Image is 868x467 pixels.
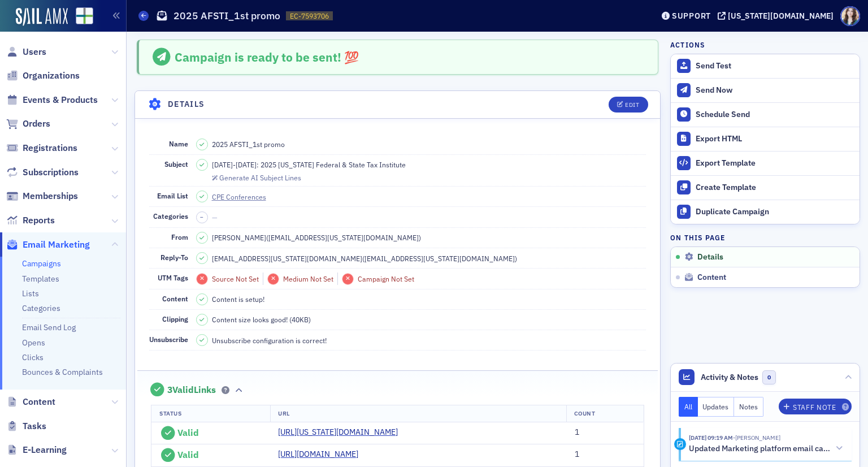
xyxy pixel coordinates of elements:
[6,420,46,433] a: Tasks
[157,191,188,200] span: Email List
[212,274,259,283] span: Source Not Set
[670,40,705,50] h4: Actions
[173,9,280,23] h1: 2025 AFSTI_1st promo
[23,444,67,456] span: E-Learning
[278,448,367,460] a: [URL][DOMAIN_NAME]
[779,399,852,414] button: Staff Note
[718,12,837,20] button: [US_STATE][DOMAIN_NAME]
[171,232,188,241] span: From
[696,207,854,217] div: Duplicate Campaign
[696,61,854,71] div: Send Test
[160,253,188,262] span: Reply-To
[671,200,860,224] button: Duplicate Campaign
[22,288,39,299] a: Lists
[6,166,79,179] a: Subscriptions
[567,422,644,444] td: 1
[696,183,854,193] div: Create Template
[696,110,854,120] div: Schedule Send
[16,8,68,26] img: SailAMX
[212,213,218,222] span: —
[22,274,59,284] a: Templates
[671,175,860,200] a: Create Template
[175,49,359,65] span: Campaign is ready to be sent! 💯
[219,175,301,181] div: Generate AI Subject Lines
[162,314,188,323] span: Clipping
[671,102,860,127] button: Schedule Send
[671,151,860,175] a: Export Template
[167,384,216,396] span: 3 Valid Links
[200,213,203,221] span: –
[158,273,188,282] span: UTM Tags
[689,434,733,442] time: 8/18/2025 09:19 AM
[23,70,80,82] span: Organizations
[609,97,648,113] button: Edit
[151,405,271,422] th: Status
[22,338,45,348] a: Opens
[728,11,834,21] div: [US_STATE][DOMAIN_NAME]
[696,134,854,144] div: Export HTML
[212,159,406,170] span: [DATE]-[DATE]: 2025 [US_STATE] Federal & State Tax Institute
[566,405,643,422] th: Count
[162,294,188,303] span: Content
[689,444,831,454] h5: Updated Marketing platform email campaign: 2025 AFSTI_1st promo
[6,396,55,408] a: Content
[625,102,639,108] div: Edit
[23,190,78,202] span: Memberships
[283,274,333,283] span: Medium Not Set
[689,443,844,455] button: Updated Marketing platform email campaign: 2025 AFSTI_1st promo
[671,127,860,151] a: Export HTML
[270,405,566,422] th: URL
[68,7,93,27] a: View Homepage
[672,11,711,21] div: Support
[212,314,311,325] span: Content size looks good! (40KB)
[701,371,758,383] span: Activity & Notes
[153,211,188,220] span: Categories
[23,46,46,58] span: Users
[679,397,698,417] button: All
[177,449,199,460] span: Valid
[840,6,860,26] span: Profile
[6,46,46,58] a: Users
[22,258,61,269] a: Campaigns
[22,367,103,377] a: Bounces & Complaints
[6,444,67,456] a: E-Learning
[164,159,188,168] span: Subject
[177,427,199,438] span: Valid
[278,426,406,438] a: [URL][US_STATE][DOMAIN_NAME]
[212,232,421,243] span: [PERSON_NAME] ( [EMAIL_ADDRESS][US_STATE][DOMAIN_NAME] )
[696,85,854,96] div: Send Now
[168,98,205,110] h4: Details
[762,370,776,384] span: 0
[22,352,44,362] a: Clicks
[733,434,780,442] span: Sarah Lowery
[671,78,860,102] button: Send Now
[734,397,763,417] button: Notes
[696,158,854,168] div: Export Template
[212,294,264,304] span: Content is setup!
[6,118,50,130] a: Orders
[6,190,78,202] a: Memberships
[6,239,90,251] a: Email Marketing
[212,172,301,182] button: Generate AI Subject Lines
[23,239,90,251] span: Email Marketing
[212,335,327,345] span: Unsubscribe configuration is correct!
[23,94,98,106] span: Events & Products
[6,142,77,154] a: Registrations
[793,404,836,410] div: Staff Note
[698,397,735,417] button: Updates
[671,54,860,78] button: Send Test
[6,214,55,227] a: Reports
[212,192,276,202] a: CPE Conferences
[697,273,726,283] span: Content
[23,214,55,227] span: Reports
[149,335,188,344] span: Unsubscribe
[23,396,55,408] span: Content
[22,303,60,313] a: Categories
[212,253,517,263] span: [EMAIL_ADDRESS][US_STATE][DOMAIN_NAME] ( [EMAIL_ADDRESS][US_STATE][DOMAIN_NAME] )
[567,444,644,467] td: 1
[6,94,98,106] a: Events & Products
[670,232,860,243] h4: On this page
[358,274,414,283] span: Campaign Not Set
[674,438,686,450] div: Activity
[212,139,285,149] span: 2025 AFSTI_1st promo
